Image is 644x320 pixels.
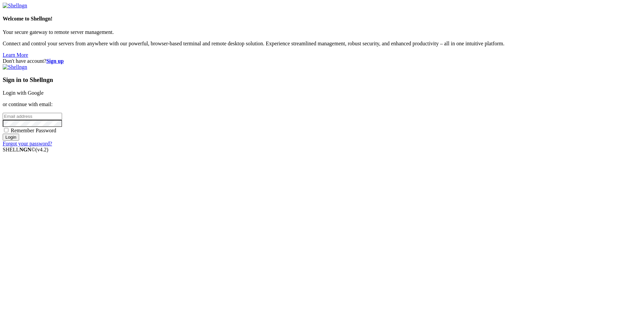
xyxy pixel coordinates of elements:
[36,147,49,152] span: 4.2.0
[3,147,48,152] span: SHELL ©
[3,58,641,64] div: Don't have account?
[3,64,27,70] img: Shellngn
[3,76,641,84] h3: Sign in to Shellngn
[3,29,641,35] p: Your secure gateway to remote server management.
[3,16,641,22] h4: Welcome to Shellngn!
[3,90,44,96] a: Login with Google
[3,113,62,120] input: Email address
[3,101,641,107] p: or continue with email:
[3,3,27,9] img: Shellngn
[3,52,28,58] a: Learn More
[19,147,32,152] b: NGN
[46,58,64,64] a: Sign up
[3,141,52,146] a: Forgot your password?
[11,128,56,133] span: Remember Password
[4,128,8,132] input: Remember Password
[3,134,19,141] input: Login
[3,41,641,47] p: Connect and control your servers from anywhere with our powerful, browser-based terminal and remo...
